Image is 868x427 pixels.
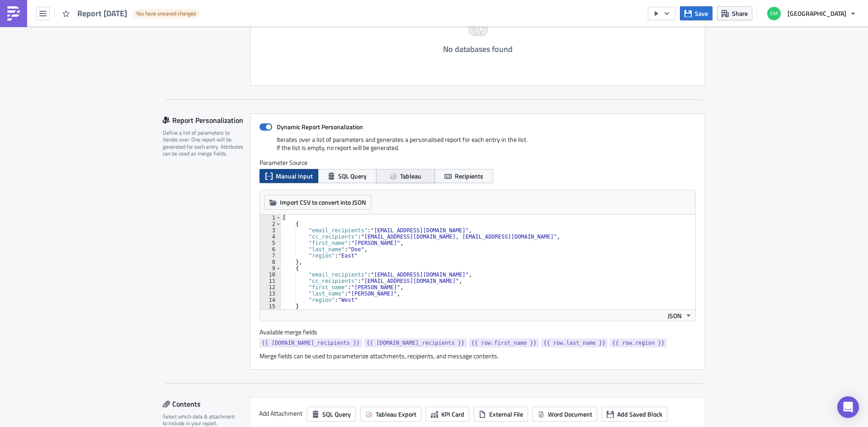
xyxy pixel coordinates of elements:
[472,338,537,347] span: {{ row.first_name }}
[400,171,421,181] span: Tableau
[280,197,366,207] span: Import CSV to convert into JSON
[260,272,281,278] div: 10
[668,311,682,320] span: JSON
[434,169,493,183] button: Recipients
[259,169,318,183] button: Manual Input
[474,407,528,422] button: External File
[610,338,667,347] a: {{ row.region }}
[260,253,281,259] div: 7
[264,195,371,210] button: Import CSV to convert into JSON
[443,45,513,54] h4: No databases found
[259,407,302,420] label: Add Attachment
[259,338,362,347] a: {{ [DOMAIN_NAME]_recipients }}
[77,8,128,19] span: Report [DATE]
[680,6,712,20] button: Save
[376,169,435,183] button: Tableau
[260,246,281,253] div: 6
[259,136,696,159] div: Iterates over a list of parameters and generates a personalised report for each entry in the list...
[762,4,861,23] button: [GEOGRAPHIC_DATA]
[260,291,281,297] div: 13
[543,338,605,347] span: {{ row.last_name }}
[426,407,469,422] button: KPI Card
[367,338,465,347] span: {{ [DOMAIN_NAME]_recipients }}
[617,409,662,419] span: Add Saved Block
[260,297,281,303] div: 14
[318,169,377,183] button: SQL Query
[260,221,281,227] div: 2
[469,338,539,347] a: {{ row.first_name }}
[163,113,250,127] div: Report Personalization
[766,6,782,21] img: Avatar
[533,407,597,422] button: Word Document
[259,352,696,360] div: Merge fields can be used to parameterize attachments, recipients, and message contents.
[260,227,281,234] div: 3
[163,397,239,411] div: Contents
[276,171,313,181] span: Manual Input
[260,259,281,265] div: 8
[262,338,360,347] span: {{ [DOMAIN_NAME]_recipients }}
[260,215,281,221] div: 1
[260,240,281,246] div: 5
[277,122,363,131] strong: Dynamic Report Personalization
[259,328,327,336] label: Available merge fields
[338,171,367,181] span: SQL Query
[732,9,748,18] span: Share
[322,409,351,419] span: SQL Query
[665,310,695,321] button: JSON
[260,278,281,284] div: 11
[260,265,281,272] div: 9
[455,171,483,181] span: Recipients
[260,284,281,291] div: 12
[717,6,752,20] button: Share
[136,10,196,17] span: You have unsaved changes
[441,409,464,419] span: KPI Card
[548,409,592,419] span: Word Document
[837,396,859,418] div: Open Intercom Messenger
[163,413,239,427] div: Select which data & attachment to include in your report.
[695,9,708,18] span: Save
[163,129,244,157] div: Define a list of parameters to iterate over. One report will be generated for each entry. Attribu...
[260,234,281,240] div: 4
[364,338,467,347] a: {{ [DOMAIN_NAME]_recipients }}
[260,303,281,310] div: 15
[307,407,356,422] button: SQL Query
[360,407,421,422] button: Tableau Export
[6,6,21,21] img: PushMetrics
[541,338,608,347] a: {{ row.last_name }}
[602,407,667,422] button: Add Saved Block
[612,338,665,347] span: {{ row.region }}
[376,409,416,419] span: Tableau Export
[259,159,696,167] label: Parameter Source
[489,409,523,419] span: External File
[788,9,846,18] span: [GEOGRAPHIC_DATA]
